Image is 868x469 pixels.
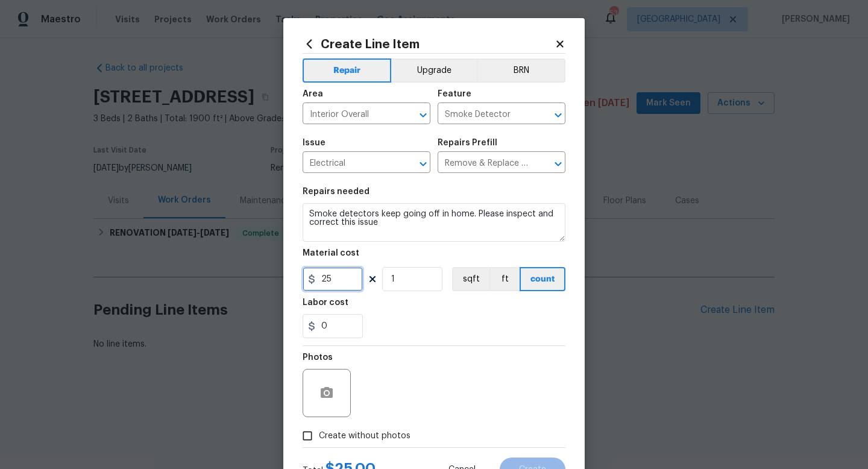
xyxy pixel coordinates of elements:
[477,58,565,83] button: BRN
[550,156,567,172] button: Open
[520,267,565,291] button: count
[303,249,359,257] h5: Material cost
[391,58,477,83] button: Upgrade
[415,156,432,172] button: Open
[452,267,489,291] button: sqft
[303,187,370,196] h5: Repairs needed
[303,353,333,362] h5: Photos
[489,267,520,291] button: ft
[303,203,565,242] textarea: Smoke detectors keep going off in home. Please inspect and correct this issue
[303,139,325,147] h5: Issue
[415,107,432,124] button: Open
[303,37,555,51] h2: Create Line Item
[319,430,410,442] span: Create without photos
[303,298,348,307] h5: Labor cost
[438,139,497,147] h5: Repairs Prefill
[303,58,391,83] button: Repair
[550,107,567,124] button: Open
[438,90,471,98] h5: Feature
[303,90,323,98] h5: Area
